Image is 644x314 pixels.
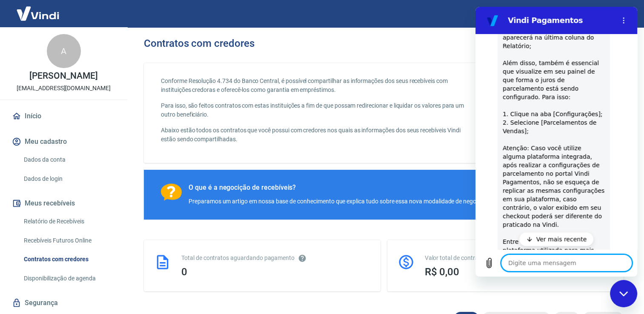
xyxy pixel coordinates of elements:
[425,266,460,278] span: R$ 0,00
[20,270,117,287] a: Disponibilização de agenda
[181,254,370,263] div: Total de contratos aguardando pagamento
[161,77,473,94] p: Conforme Resolução 4.734 do Banco Central, é possível compartilhar as informações dos seus recebí...
[20,170,117,188] a: Dados de login
[10,194,117,213] button: Meus recebíveis
[47,34,81,68] div: A
[189,183,540,192] div: O que é a negocição de recebíveis?
[20,251,117,268] a: Contratos com credores
[44,226,118,239] button: Ver mais recente
[20,213,117,230] a: Relatório de Recebíveis
[20,232,117,249] a: Recebíveis Futuros Online
[20,151,117,168] a: Dados da conta
[10,294,117,312] a: Segurança
[161,183,182,201] img: Ícone com um ponto de interrogação.
[10,107,117,126] a: Início
[17,84,111,93] p: [EMAIL_ADDRESS][DOMAIN_NAME]
[603,6,634,22] button: Sair
[10,0,66,26] img: Vindi
[144,37,255,49] h3: Contratos com credores
[475,7,637,277] iframe: Janela de mensagens
[29,71,97,80] p: [PERSON_NAME]
[61,228,112,237] p: Ver mais recente
[10,132,117,151] button: Meu cadastro
[425,254,614,263] div: Valor total de contratos aguardando pagamento
[189,197,540,206] div: Preparamos um artigo em nossa base de conhecimento que explica tudo sobre essa nova modalidade de...
[298,254,306,263] svg: Esses contratos não se referem à Vindi, mas sim a outras instituições.
[5,248,22,265] button: Carregar arquivo
[181,266,370,278] div: 0
[161,101,473,119] p: Para isso, são feitos contratos com estas instituições a fim de que possam redirecionar e liquida...
[161,126,473,144] p: Abaixo estão todos os contratos que você possui com credores nos quais as informações dos seus re...
[610,280,637,307] iframe: Botão para iniciar a janela de mensagens, 2 mensagens não lidas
